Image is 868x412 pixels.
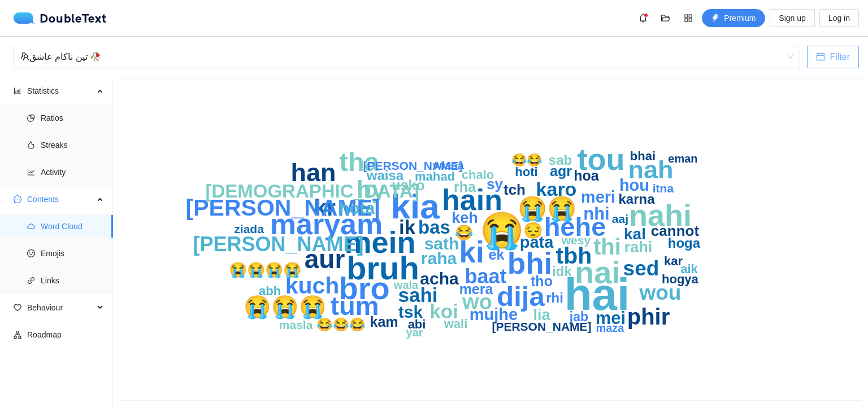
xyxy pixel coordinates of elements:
text: thi [593,234,621,259]
text: [PERSON_NAME] [193,233,364,256]
text: tho [531,273,553,289]
text: kuch [285,273,340,299]
span: Streaks [41,134,104,156]
a: logoDoubleText [14,12,107,24]
text: nhi [583,204,610,223]
text: raha [421,249,457,268]
text: nah [628,155,674,184]
text: maryam [270,208,383,240]
span: folder-open [657,14,674,23]
text: koi [429,300,458,322]
text: usko [392,177,424,193]
text: sed [623,257,659,280]
text: 😔 [523,221,543,240]
text: rahi [624,239,653,256]
text: hai [565,269,630,319]
text: aaj [612,212,628,225]
text: mera [459,281,494,297]
span: Emojis [41,242,104,265]
text: eman [668,152,697,165]
span: Filter [830,50,850,64]
text: mahad [415,169,455,183]
text: karo [536,178,577,200]
text: tou [578,142,625,176]
text: sahi [398,284,438,306]
text: 😭😭 [518,195,578,223]
text: tbh [556,243,592,269]
text: hou [619,176,649,194]
span: line-chart [27,168,35,176]
text: jab [569,309,588,324]
span: Behaviour [27,296,94,319]
text: yar [406,326,423,339]
text: bas [418,217,450,238]
text: ik [399,216,416,238]
text: karna [619,191,656,207]
text: bhai [630,149,656,163]
text: tha [339,147,379,177]
text: bruh [346,249,419,286]
text: 😂😂 [512,152,543,168]
text: itna [653,182,674,195]
text: lia [533,306,551,323]
text: mei [596,308,626,328]
text: waisa [366,168,404,183]
span: calendar [816,52,825,63]
text: agr [550,163,572,179]
span: message [14,195,21,203]
text: baat [465,265,507,288]
text: 😂😂😂 [316,317,366,332]
text: wala [393,279,419,291]
span: Ratios [41,107,104,129]
text: abi [408,317,426,331]
span: bell [635,14,652,23]
span: fire [27,141,35,149]
text: wiasa [432,159,464,172]
span: team [20,52,29,61]
span: thunderbolt [711,14,719,23]
span: Log in [828,12,850,24]
text: [DEMOGRAPHIC_DATA] [205,181,419,201]
text: hy [357,176,386,203]
text: meri [581,188,615,206]
text: maza [596,322,625,334]
span: Premium [724,12,756,24]
text: rha [454,179,476,195]
text: aur [305,244,345,274]
text: hoga [668,235,701,251]
text: aik [680,262,698,276]
text: kar [664,254,683,268]
text: hogya [662,272,699,286]
span: تین ناکام عاشق 🥀 [20,46,793,68]
span: cloud [27,222,35,230]
button: appstore [679,9,697,27]
span: Contents [27,188,94,211]
span: Links [41,269,104,292]
text: [PERSON_NAME] [363,159,463,172]
text: hoa [574,168,600,183]
text: tum [331,291,379,321]
text: pata [520,233,554,251]
text: ziada [234,222,264,235]
button: Sign up [770,9,814,27]
text: cannot [651,222,700,239]
text: sath [424,234,459,253]
text: 😂 [455,223,474,242]
img: logo [14,12,40,24]
text: ki [459,235,484,269]
text: wali [444,317,468,331]
text: bro [338,270,389,306]
text: mein [345,225,416,259]
span: Statistics [27,80,94,102]
text: 😭 [480,209,524,252]
span: apartment [14,331,21,339]
text: hain [442,183,502,216]
text: sab [549,152,572,168]
text: hehe [544,212,606,242]
text: [PERSON_NAME] [492,320,592,333]
span: link [27,277,35,284]
span: Word Cloud [41,215,104,238]
text: masla [279,318,313,331]
text: keh [452,209,478,226]
button: bell [634,9,652,27]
